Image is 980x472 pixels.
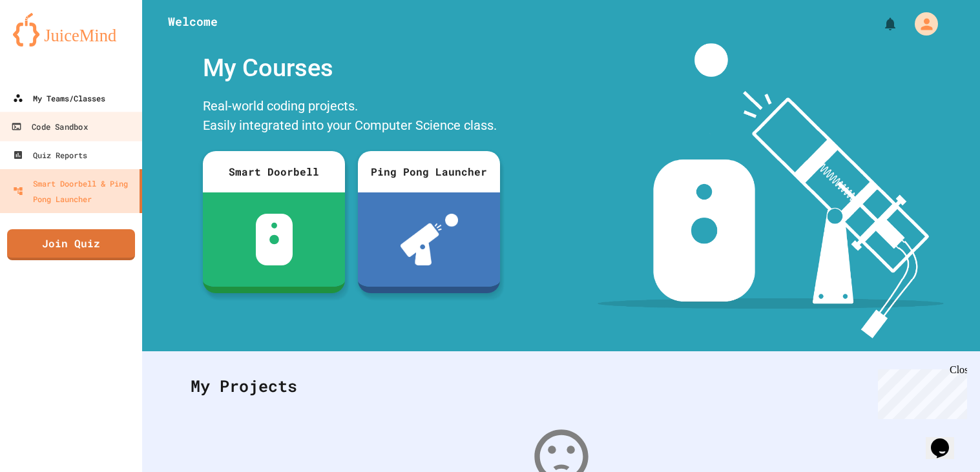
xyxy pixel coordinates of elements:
[13,147,87,163] div: Quiz Reports
[178,361,944,411] div: My Projects
[256,214,293,265] img: sdb-white.svg
[13,13,129,46] img: logo-orange.svg
[873,364,967,419] iframe: chat widget
[401,214,458,265] img: ppl-with-ball.png
[598,43,944,338] img: banner-image-my-projects.png
[13,176,134,207] div: Smart Doorbell & Ping Pong Launcher
[5,5,89,82] div: Chat with us now!Close
[859,13,901,35] div: My Notifications
[203,151,345,192] div: Smart Doorbell
[13,90,105,106] div: My Teams/Classes
[11,119,87,135] div: Code Sandbox
[901,9,941,39] div: My Account
[358,151,500,192] div: Ping Pong Launcher
[926,420,967,459] iframe: chat widget
[196,43,506,93] div: My Courses
[7,229,135,260] a: Join Quiz
[196,93,506,141] div: Real-world coding projects. Easily integrated into your Computer Science class.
